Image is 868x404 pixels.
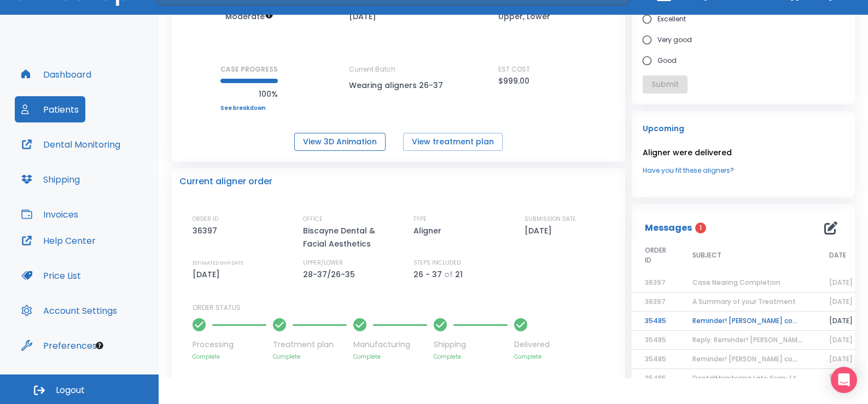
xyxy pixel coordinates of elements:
p: Complete [434,353,508,361]
span: [DATE] [829,335,853,344]
p: Treatment plan [273,339,347,350]
p: ESTIMATED SHIP DATE [193,258,243,268]
p: Aligner [413,224,445,237]
p: UPPER/LOWER [303,258,343,268]
button: Invoices [15,201,85,227]
p: TYPE [413,214,427,224]
p: Manufacturing [353,339,427,350]
p: OFFICE [303,214,323,224]
button: Patients [15,96,85,122]
button: Preferences [15,332,103,359]
span: 36397 [645,278,666,287]
p: Complete [353,353,427,361]
p: Current aligner order [179,175,272,188]
p: Biscayne Dental & Facial Aesthetics [303,224,396,250]
p: STEPS INCLUDED [413,258,461,268]
p: SUBMISSION DATE [525,214,576,224]
button: Shipping [15,166,86,192]
span: Good [657,54,677,67]
span: Logout [56,384,85,396]
td: [DATE] [816,312,866,331]
p: Processing [193,339,266,350]
span: 1 [695,223,706,233]
td: Reminder! [PERSON_NAME] completed, please assess final result! [679,312,816,331]
span: Case Nearing Completion [692,278,780,287]
p: [DATE] [349,10,376,23]
button: Dental Monitoring [15,131,127,157]
p: Wearing aligners 26-37 [349,79,447,92]
button: Dashboard [15,61,98,87]
span: [DATE] [829,278,853,287]
span: 36397 [645,297,666,306]
p: Upcoming [643,122,844,135]
span: Excellent [657,13,686,26]
p: Shipping [434,339,508,350]
p: Complete [514,353,550,361]
a: See breakdown [220,105,278,112]
div: Tooltip anchor [95,341,104,350]
td: 35485 [632,312,679,331]
span: 35485 [645,373,666,383]
span: 35485 [645,335,666,344]
span: [DATE] [829,373,853,383]
p: 100% [220,87,278,101]
span: Very good [657,33,692,46]
p: 26 - 37 [413,268,442,281]
p: [DATE] [525,224,556,237]
p: CASE PROGRESS [220,65,278,74]
span: Up to 20 Steps (40 aligners) [225,11,273,22]
p: $999.00 [498,74,529,87]
span: 35485 [645,354,666,364]
p: [DATE] [193,268,224,281]
p: Current Batch [349,65,447,74]
p: 28-37/26-35 [303,268,359,281]
p: of [444,268,453,281]
span: DATE [829,250,846,260]
p: 36397 [193,224,221,237]
p: Delivered [514,339,550,350]
span: A Summary of your Treatment [692,297,796,306]
button: View treatment plan [403,133,503,151]
span: [DATE] [829,297,853,306]
p: Aligner were delivered [643,146,844,159]
p: ORDER ID [193,214,218,224]
span: ORDER ID [645,245,666,265]
p: Messages [645,221,692,235]
p: Complete [193,353,266,361]
button: View 3D Animation [294,133,386,151]
p: Upper, Lower [498,10,550,23]
span: [DATE] [829,354,853,364]
div: Open Intercom Messenger [831,367,857,393]
p: ORDER STATUS [193,303,617,313]
p: EST COST [498,65,530,74]
button: Account Settings [15,297,124,324]
button: Help Center [15,227,102,254]
span: SUBJECT [692,250,721,260]
p: 21 [455,268,463,281]
p: Complete [273,353,347,361]
a: Have you fit these aligners? [643,166,844,175]
button: Price List [15,262,88,289]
